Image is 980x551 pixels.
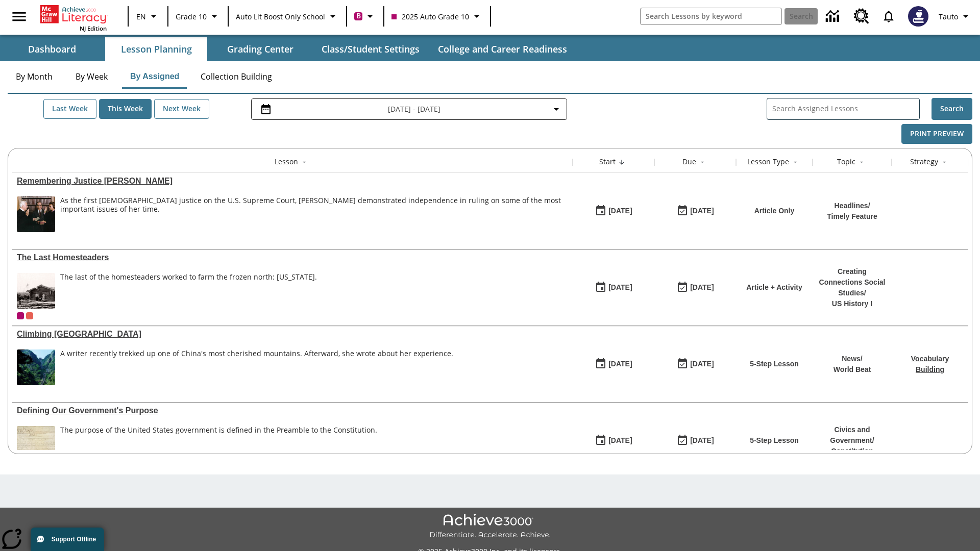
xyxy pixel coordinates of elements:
[820,3,848,31] a: Data Center
[60,196,568,214] div: As the first [DEMOGRAPHIC_DATA] justice on the U.S. Supreme Court, [PERSON_NAME] demonstrated ind...
[827,211,877,222] p: Timely Feature
[754,206,795,216] p: Article Only
[209,37,311,61] button: Grading Center
[875,3,902,30] a: Notifications
[430,37,575,61] button: College and Career Readiness
[911,355,949,373] a: Vocabulary Building
[608,434,632,447] div: [DATE]
[17,426,55,462] img: This historic document written in calligraphic script on aged parchment, is the Preamble of the C...
[673,278,717,297] button: 08/24/25: Last day the lesson can be accessed
[43,99,96,119] button: Last Week
[834,364,871,375] p: World Beat
[690,281,714,294] div: [DATE]
[910,157,938,167] div: Strategy
[31,528,104,551] button: Support Offline
[388,104,440,114] span: [DATE] - [DATE]
[17,349,55,385] img: 6000 stone steps to climb Mount Tai in Chinese countryside
[313,37,428,61] button: Class/Student Settings
[939,11,958,22] span: Tauto
[350,7,380,26] button: Boost Class color is violet red. Change class color
[17,253,568,262] a: The Last Homesteaders, Lessons
[592,431,635,450] button: 07/01/25: First time the lesson was available
[80,24,107,32] span: NJ Edition
[938,156,950,168] button: Sort
[641,8,781,24] input: search field
[746,282,802,293] p: Article + Activity
[192,64,280,89] button: Collection Building
[66,64,117,89] button: By Week
[122,64,187,89] button: By Assigned
[40,4,107,24] a: Home
[837,157,855,167] div: Topic
[17,253,568,262] div: The Last Homesteaders
[673,355,717,374] button: 06/30/26: Last day the lesson can be accessed
[99,99,152,119] button: This Week
[236,11,325,22] span: Auto Lit Boost only School
[60,349,453,358] div: A writer recently trekked up one of China's most cherished mountains. Afterward, she wrote about ...
[827,201,877,211] p: Headlines /
[789,156,801,168] button: Sort
[132,7,164,26] button: Language: EN, Select a language
[4,2,34,32] button: Open side menu
[901,124,972,144] button: Print Preview
[356,10,361,22] span: B
[608,281,632,294] div: [DATE]
[429,514,551,540] img: Achieve3000 Differentiate Accelerate Achieve
[17,273,55,309] img: Black and white photo from the early 20th century of a couple in front of a log cabin with a hors...
[690,205,714,217] div: [DATE]
[550,103,562,115] svg: Collapse Date Range Filter
[26,312,33,319] div: OL 2025 Auto Grade 11
[52,536,96,543] span: Support Offline
[818,298,887,309] p: US History I
[154,99,209,119] button: Next Week
[902,3,935,30] button: Select a new avatar
[682,157,696,167] div: Due
[848,3,875,30] a: Resource Center, Will open in new tab
[818,446,887,457] p: Constitution
[60,426,377,462] div: The purpose of the United States government is defined in the Preamble to the Constitution.
[17,196,55,232] img: Chief Justice Warren Burger, wearing a black robe, holds up his right hand and faces Sandra Day O...
[855,156,868,168] button: Sort
[935,7,976,26] button: Profile/Settings
[298,156,310,168] button: Sort
[1,37,103,61] button: Dashboard
[747,157,789,167] div: Lesson Type
[17,177,568,186] div: Remembering Justice O'Connor
[696,156,708,168] button: Sort
[818,266,887,298] p: Creating Connections Social Studies /
[8,64,61,89] button: By Month
[17,330,568,339] div: Climbing Mount Tai
[690,434,714,447] div: [DATE]
[834,354,871,364] p: News /
[17,406,568,415] div: Defining Our Government's Purpose
[17,177,568,186] a: Remembering Justice O'Connor, Lessons
[932,98,972,120] button: Search
[772,102,919,116] input: Search Assigned Lessons
[60,273,317,282] div: The last of the homesteaders worked to farm the frozen north: [US_STATE].
[105,37,207,61] button: Lesson Planning
[387,7,487,26] button: Class: 2025 Auto Grade 10, Select your class
[17,330,568,339] a: Climbing Mount Tai, Lessons
[608,205,632,217] div: [DATE]
[275,157,298,167] div: Lesson
[908,6,928,27] img: Avatar
[60,426,377,435] div: The purpose of the United States government is defined in the Preamble to the Constitution.
[690,358,714,370] div: [DATE]
[60,273,317,309] div: The last of the homesteaders worked to farm the frozen north: Alaska.
[17,312,24,319] span: Current Class
[60,196,568,232] div: As the first female justice on the U.S. Supreme Court, Sandra Day O'Connor demonstrated independe...
[17,406,568,415] a: Defining Our Government's Purpose, Lessons
[616,156,628,168] button: Sort
[818,424,887,446] p: Civics and Government /
[60,349,453,385] div: A writer recently trekked up one of China's most cherished mountains. Afterward, she wrote about ...
[171,7,225,26] button: Grade: Grade 10, Select a grade
[391,11,469,22] span: 2025 Auto Grade 10
[136,11,146,22] span: EN
[673,431,717,450] button: 03/31/26: Last day the lesson can be accessed
[750,359,799,369] p: 5-Step Lesson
